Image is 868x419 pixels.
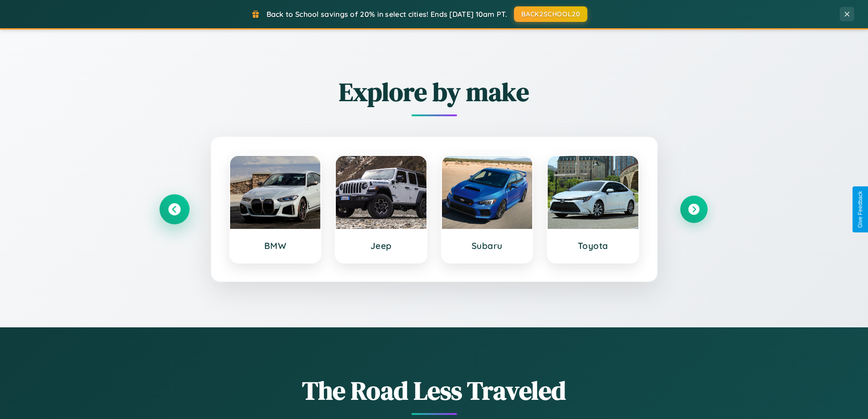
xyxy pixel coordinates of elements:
[239,240,312,251] h3: BMW
[161,373,708,408] h1: The Road Less Traveled
[345,240,417,251] h3: Jeep
[161,74,708,109] h2: Explore by make
[514,6,587,22] button: BACK2SCHOOL20
[557,240,629,251] h3: Toyota
[267,10,507,19] span: Back to School savings of 20% in select cities! Ends [DATE] 10am PT.
[857,191,863,228] div: Give Feedback
[451,240,524,251] h3: Subaru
